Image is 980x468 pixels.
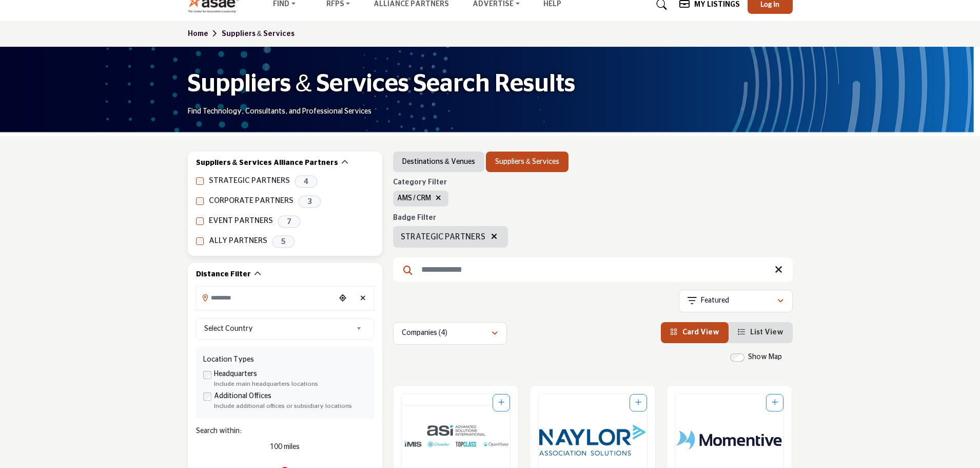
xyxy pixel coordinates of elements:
[197,288,335,308] input: Search Location
[401,231,485,243] span: STRATEGIC PARTNERS
[495,157,559,167] a: Suppliers & Services
[393,322,507,345] button: Companies (4)
[278,215,301,228] span: 7
[209,235,267,247] label: ALLY PARTNERS
[295,175,318,188] span: 4
[402,328,447,339] p: Companies (4)
[356,288,371,310] div: Clear search location
[188,30,222,38] a: Home
[270,443,300,451] span: 100 miles
[196,158,338,169] h2: Suppliers & Services Alliance Partners
[203,354,367,365] div: Location Types
[196,270,251,280] h2: Distance Filter
[214,391,271,402] label: Additional Offices
[222,30,295,38] a: Suppliers & Services
[393,257,793,282] input: Search Keyword
[196,177,204,185] input: STRATEGIC PARTNERS checkbox
[679,290,793,312] button: Featured
[402,157,475,167] a: Destinations & Venues
[214,380,367,389] div: Include main headquarters locations
[335,288,350,310] div: Choose your current location
[772,399,778,406] a: Add To List
[272,235,295,248] span: 5
[393,214,508,222] h6: Badge Filter
[196,237,204,245] input: ALLY PARTNERS checkbox
[397,195,432,202] span: AMS / CRM
[209,175,290,187] label: STRATEGIC PARTNERS
[498,399,504,406] a: Add To List
[682,329,719,336] span: Card View
[196,426,374,437] div: Search within:
[543,1,561,8] a: Help
[209,215,273,227] label: EVENT PARTNERS
[738,329,783,336] a: View List
[729,322,793,343] li: List View
[670,329,719,336] a: View Card
[393,178,449,187] h6: Category Filter
[188,68,575,100] h1: Suppliers & Services Search Results
[188,107,371,117] p: Find Technology, Consultants, and Professional Services
[701,296,729,306] p: Featured
[209,195,293,207] label: CORPORATE PARTNERS
[214,402,367,411] div: Include additional offices or subsidiary locations
[204,323,352,335] span: Select Country
[748,352,782,363] label: Show Map
[750,329,783,336] span: List View
[661,322,729,343] li: Card View
[196,217,204,225] input: EVENT PARTNERS checkbox
[196,197,204,205] input: CORPORATE PARTNERS checkbox
[374,1,449,8] a: Alliance Partners
[214,369,257,380] label: Headquarters
[298,195,321,208] span: 3
[635,399,641,406] a: Add To List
